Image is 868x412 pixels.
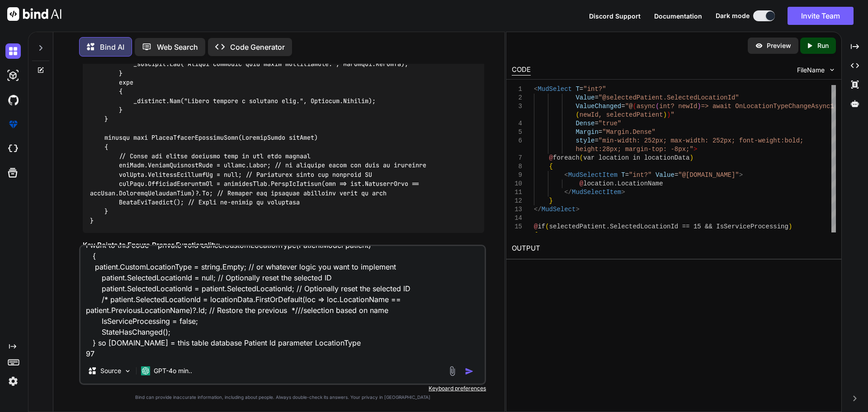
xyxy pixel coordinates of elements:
[767,41,791,50] p: Preview
[784,137,803,144] span: bold;
[534,223,538,230] span: @
[576,111,579,118] span: (
[553,154,580,161] span: foreach
[594,120,598,127] span: =
[739,171,742,179] span: >
[124,367,132,375] img: Pick Models
[465,367,474,376] img: icon
[579,85,583,93] span: =
[512,102,522,111] div: 3
[817,41,829,50] p: Run
[589,11,641,21] button: Discord Support
[576,85,579,93] span: T
[701,103,834,110] span: => await OnLocationTypeChangeAsync1
[656,171,675,179] span: Value
[693,146,697,153] span: >
[5,141,21,156] img: cloudideIcon
[80,246,485,358] textarea: I want to this code private void CancelCustomLocationType(PatientModel patient) { patient.CustomL...
[512,180,522,188] div: 10
[534,206,542,213] span: </
[5,117,21,132] img: premium
[549,223,739,230] span: selectedPatient.SelectedLocationId == 15 && IsServ
[659,103,697,110] span: int? newId
[583,180,663,187] span: location.LocationName
[598,128,602,136] span: =
[755,42,763,50] img: preview
[512,128,522,137] div: 5
[788,7,854,25] button: Invite Team
[576,128,598,136] span: Margin
[697,103,701,110] span: )
[549,163,552,170] span: {
[564,189,572,196] span: </
[598,137,784,144] span: "min-width: 252px; max-width: 252px; font-weight:
[447,366,458,376] img: attachment
[512,205,522,214] div: 13
[549,154,552,161] span: @
[667,111,670,118] span: )
[5,68,21,83] img: darkAi-studio
[230,42,285,52] p: Code Generator
[678,171,739,179] span: "@[DOMAIN_NAME]"
[576,120,594,127] span: Dense
[157,42,198,52] p: Web Search
[5,92,21,108] img: githubDark
[632,103,636,110] span: (
[656,103,659,110] span: (
[716,11,750,20] span: Dark mode
[579,154,583,161] span: (
[788,223,792,230] span: )
[675,171,678,179] span: =
[7,7,61,21] img: Bind AI
[576,103,621,110] span: ValueChanged
[5,43,21,59] img: darkChat
[625,103,632,110] span: "@
[576,206,579,213] span: >
[100,366,121,375] p: Source
[538,223,545,230] span: if
[100,42,124,52] p: Bind AI
[598,120,621,127] span: "true"
[739,223,788,230] span: iceProcessing
[589,12,641,20] span: Discord Support
[654,12,702,20] span: Documentation
[512,223,522,231] div: 15
[621,103,625,110] span: =
[506,238,841,259] h2: OUTPUT
[828,66,836,74] img: chevron down
[549,197,552,204] span: }
[141,366,150,375] img: GPT-4o mini
[79,385,486,392] p: Keyboard preferences
[512,154,522,162] div: 7
[625,171,628,179] span: =
[512,197,522,205] div: 12
[564,171,568,179] span: <
[512,231,522,240] div: 16
[538,85,572,93] span: MudSelect
[576,146,693,153] span: height:28px; margin-top: -8px;"
[79,394,486,401] p: Bind can provide inaccurate information, including about people. Always double-check its answers....
[602,128,656,136] span: "Margin.Dense"
[594,94,598,101] span: =
[594,137,598,144] span: =
[568,171,617,179] span: MudSelectItem
[541,206,576,213] span: MudSelect
[663,111,666,118] span: )
[670,111,674,118] span: "
[572,189,621,196] span: MudSelectItem
[637,103,656,110] span: async
[545,223,549,230] span: (
[512,214,522,223] div: 14
[654,11,702,21] button: Documentation
[689,154,693,161] span: )
[512,94,522,102] div: 2
[797,66,825,75] span: FileName
[621,189,625,196] span: >
[5,374,21,389] img: settings
[83,240,484,251] h3: Key Points to Ensure Proper Functionality:
[629,171,651,179] span: "int?"
[576,94,594,101] span: Value
[583,85,606,93] span: "int?"
[512,137,522,145] div: 6
[512,85,522,94] div: 1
